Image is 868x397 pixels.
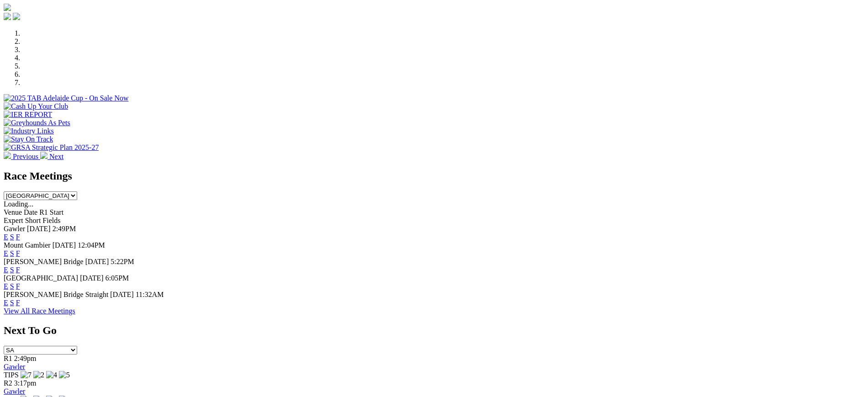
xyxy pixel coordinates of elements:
[85,258,109,265] span: [DATE]
[4,135,53,143] img: Stay On Track
[4,152,11,159] img: chevron-left-pager-white.svg
[4,266,8,274] a: E
[4,111,52,119] img: IER REPORT
[4,143,99,152] img: GRSA Strategic Plan 2025-27
[4,307,75,315] a: View All Race Meetings
[4,4,11,11] img: logo-grsa-white.png
[27,225,51,233] span: [DATE]
[4,379,12,387] span: R2
[4,355,12,362] span: R1
[13,13,20,20] img: twitter.svg
[46,371,57,379] img: 4
[78,241,105,249] span: 12:04PM
[16,233,20,241] a: F
[4,119,70,127] img: Greyhounds As Pets
[4,363,25,371] a: Gawler
[39,208,63,216] span: R1 Start
[4,387,25,395] a: Gawler
[4,94,129,102] img: 2025 TAB Adelaide Cup - On Sale Now
[4,208,22,216] span: Venue
[40,153,63,160] a: Next
[4,102,68,111] img: Cash Up Your Club
[4,291,108,298] span: [PERSON_NAME] Bridge Straight
[16,282,20,290] a: F
[21,371,32,379] img: 7
[4,258,84,265] span: [PERSON_NAME] Bridge
[10,233,14,241] a: S
[4,233,8,241] a: E
[33,371,44,379] img: 2
[53,241,76,249] span: [DATE]
[16,266,20,274] a: F
[4,200,33,208] span: Loading...
[42,217,60,224] span: Fields
[4,153,40,160] a: Previous
[14,379,37,387] span: 3:17pm
[10,266,14,274] a: S
[49,153,63,160] span: Next
[59,371,70,379] img: 5
[4,371,19,379] span: TIPS
[40,152,47,159] img: chevron-right-pager-white.svg
[10,282,14,290] a: S
[16,299,20,307] a: F
[4,13,11,20] img: facebook.svg
[4,324,864,337] h2: Next To Go
[4,299,8,307] a: E
[24,208,37,216] span: Date
[4,127,54,135] img: Industry Links
[4,241,51,249] span: Mount Gambier
[10,299,14,307] a: S
[4,170,864,182] h2: Race Meetings
[53,225,76,233] span: 2:49PM
[10,249,14,257] a: S
[4,225,25,233] span: Gawler
[4,217,23,224] span: Expert
[136,291,164,298] span: 11:32AM
[110,258,134,265] span: 5:22PM
[25,217,41,224] span: Short
[110,291,134,298] span: [DATE]
[105,274,129,282] span: 6:05PM
[4,274,78,282] span: [GEOGRAPHIC_DATA]
[4,282,8,290] a: E
[80,274,104,282] span: [DATE]
[13,153,38,160] span: Previous
[16,249,20,257] a: F
[14,355,37,362] span: 2:49pm
[4,249,8,257] a: E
